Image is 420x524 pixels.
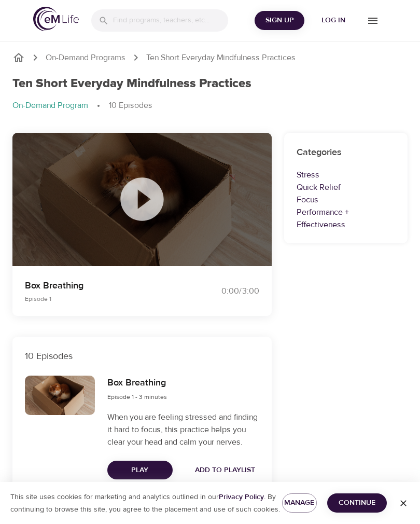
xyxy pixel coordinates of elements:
[107,376,167,391] h6: Box Breathing
[25,279,198,293] p: Box Breathing
[335,497,379,509] span: Continue
[219,492,264,502] a: Privacy Policy
[116,464,164,477] span: Play
[282,493,317,513] button: Manage
[109,100,152,112] p: 10 Episodes
[12,100,88,112] p: On-Demand Program
[210,285,259,297] div: 0:00 / 3:00
[12,51,408,64] nav: breadcrumb
[46,52,125,64] a: On-Demand Programs
[146,52,296,64] p: Ten Short Everyday Mindfulness Practices
[290,497,309,509] span: Manage
[33,7,79,31] img: logo
[107,411,259,448] p: When you are feeling stressed and finding it hard to focus, this practice helps you clear your he...
[309,11,358,30] button: Log in
[297,145,395,160] h6: Categories
[255,11,304,30] button: Sign Up
[191,461,259,480] button: Add to Playlist
[327,493,387,513] button: Continue
[297,194,395,206] p: Focus
[297,169,395,181] p: Stress
[107,393,167,401] span: Episode 1 - 3 minutes
[12,100,408,112] nav: breadcrumb
[25,294,198,304] p: Episode 1
[107,461,173,480] button: Play
[358,6,387,35] button: menu
[259,14,300,27] span: Sign Up
[297,206,395,231] p: Performance + Effectiveness
[313,14,354,27] span: Log in
[113,9,228,32] input: Find programs, teachers, etc...
[25,349,259,363] p: 10 Episodes
[195,464,255,477] span: Add to Playlist
[12,76,251,91] h1: Ten Short Everyday Mindfulness Practices
[297,181,395,194] p: Quick Relief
